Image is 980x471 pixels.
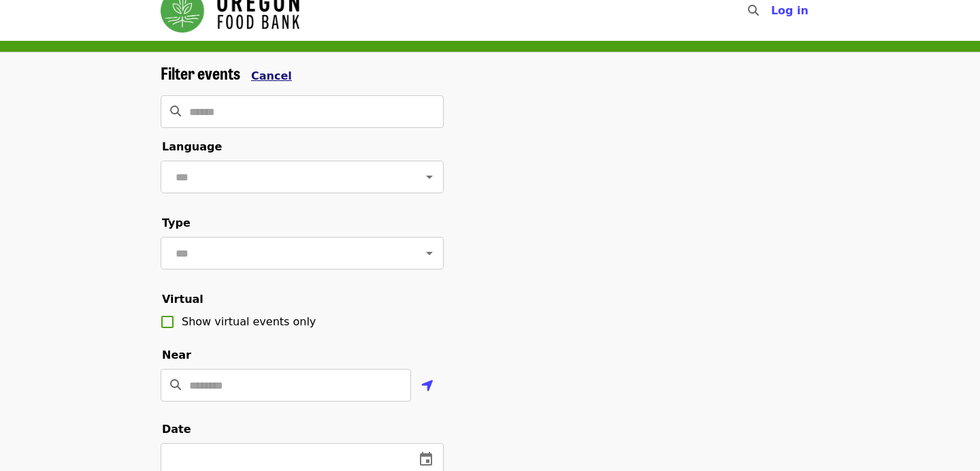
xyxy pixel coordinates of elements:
[189,369,411,402] input: Location
[420,167,439,186] button: Open
[748,4,759,17] i: search icon
[162,293,203,306] span: Virtual
[251,68,292,84] button: Cancel
[162,348,191,361] span: Near
[162,423,191,436] span: Date
[189,95,444,128] input: Search
[411,370,444,403] button: Use my location
[162,216,191,229] span: Type
[162,140,222,153] span: Language
[421,378,434,394] i: location-arrow icon
[161,61,240,84] span: Filter events
[771,4,808,17] span: Log in
[251,69,292,82] span: Cancel
[182,315,316,328] span: Show virtual events only
[170,105,181,118] i: search icon
[170,378,181,391] i: search icon
[420,244,439,263] button: Open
